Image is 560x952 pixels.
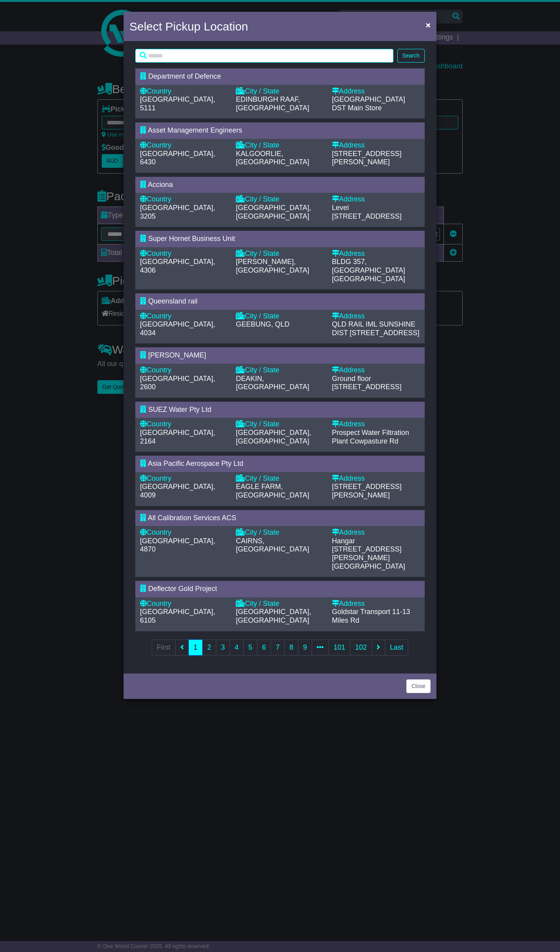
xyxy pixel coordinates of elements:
span: Super Hornet Business Unit [148,235,235,242]
span: [GEOGRAPHIC_DATA], 2164 [140,429,215,445]
div: City / State [236,528,324,537]
span: × [426,20,431,29]
div: Address [332,195,420,204]
span: Queensland rail [148,297,197,305]
a: 5 [243,639,257,656]
div: Country [140,420,228,429]
div: Country [140,87,228,96]
span: [GEOGRAPHIC_DATA], [GEOGRAPHIC_DATA] [236,429,311,445]
span: Hangar [STREET_ADDRESS][PERSON_NAME] [332,537,402,562]
div: Country [140,250,228,258]
span: Cowpasture Rd [350,437,398,445]
span: Department of Defence [148,72,221,80]
span: [STREET_ADDRESS][PERSON_NAME] [332,150,402,166]
div: Country [140,600,228,608]
button: Close [422,17,434,33]
div: City / State [236,141,324,150]
span: [GEOGRAPHIC_DATA], [GEOGRAPHIC_DATA] [236,608,311,624]
div: Address [332,474,420,483]
a: 101 [328,639,350,656]
div: Address [332,250,420,258]
span: [PERSON_NAME] [148,351,206,359]
span: [GEOGRAPHIC_DATA], 3205 [140,204,215,220]
span: SUEZ Water Pty Ltd [148,406,211,413]
a: 4 [230,639,244,656]
span: Acciona [148,181,173,189]
div: Address [332,312,420,321]
h4: Select Pickup Location [129,18,248,35]
div: Address [332,366,420,375]
a: Last [385,639,408,656]
a: 1 [188,639,203,656]
span: [GEOGRAPHIC_DATA], 2600 [140,375,215,391]
span: EAGLE FARM, [GEOGRAPHIC_DATA] [236,483,309,499]
div: City / State [236,600,324,608]
span: Asset Management Engineers [148,126,242,134]
span: Level [STREET_ADDRESS] [332,204,402,220]
span: DEAKIN, [GEOGRAPHIC_DATA] [236,375,309,391]
div: Country [140,195,228,204]
a: 8 [284,639,298,656]
div: Address [332,87,420,96]
span: [STREET_ADDRESS] [332,383,402,391]
div: City / State [236,420,324,429]
span: BLDG 357, [GEOGRAPHIC_DATA] [332,258,405,274]
a: 7 [271,639,285,656]
span: [GEOGRAPHIC_DATA], 6430 [140,150,215,166]
div: City / State [236,250,324,258]
span: [GEOGRAPHIC_DATA], 6105 [140,608,215,624]
div: City / State [236,366,324,375]
span: [GEOGRAPHIC_DATA], [GEOGRAPHIC_DATA] [236,204,311,220]
span: [GEOGRAPHIC_DATA] DST Main Store [332,95,405,112]
div: City / State [236,312,324,321]
span: QLD RAIL IML SUNSHINE DIST [332,320,416,337]
div: City / State [236,195,324,204]
span: [GEOGRAPHIC_DATA] [332,275,405,283]
div: Country [140,141,228,150]
span: All Calibration Services ACS [148,514,236,522]
span: Deflector Gold Project [148,585,217,593]
div: Country [140,474,228,483]
div: Country [140,528,228,537]
a: 6 [257,639,271,656]
span: EDINBURGH RAAF, [GEOGRAPHIC_DATA] [236,95,309,112]
div: City / State [236,474,324,483]
span: [STREET_ADDRESS][PERSON_NAME] [332,483,402,499]
a: 2 [202,639,216,656]
span: [GEOGRAPHIC_DATA], 4306 [140,258,215,274]
span: Asia Pacific Aerospace Pty Ltd [148,460,243,467]
span: [GEOGRAPHIC_DATA], 5111 [140,95,215,112]
span: Prospect Water Filtration Plant [332,429,409,445]
div: Country [140,312,228,321]
span: [GEOGRAPHIC_DATA], 4870 [140,537,215,553]
span: [GEOGRAPHIC_DATA], 4009 [140,483,215,499]
button: Search [397,49,425,63]
span: GEEBUNG, QLD [236,320,289,328]
div: City / State [236,87,324,96]
div: Address [332,420,420,429]
div: Address [332,141,420,150]
span: 11-13 Miles Rd [332,608,410,624]
div: Address [332,528,420,537]
span: Ground floor [332,375,371,383]
span: Goldstar Transport [332,608,390,616]
span: [GEOGRAPHIC_DATA] [332,562,405,570]
div: Country [140,366,228,375]
div: Address [332,600,420,608]
a: 102 [350,639,372,656]
span: [STREET_ADDRESS] [350,329,419,337]
button: Close [406,679,431,693]
span: [PERSON_NAME], [GEOGRAPHIC_DATA] [236,258,309,274]
a: 3 [216,639,230,656]
span: KALGOORLIE, [GEOGRAPHIC_DATA] [236,150,309,166]
span: [GEOGRAPHIC_DATA], 4034 [140,320,215,337]
span: CAIRNS, [GEOGRAPHIC_DATA] [236,537,309,553]
a: 9 [298,639,312,656]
